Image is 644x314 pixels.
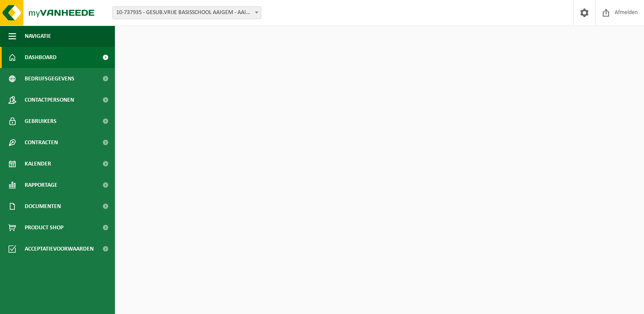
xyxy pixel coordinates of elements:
span: Bedrijfsgegevens [25,68,74,89]
span: 10-737935 - GESUB.VRIJE BASISSCHOOL AAIGEM - AAIGEM [113,7,261,19]
span: 10-737935 - GESUB.VRIJE BASISSCHOOL AAIGEM - AAIGEM [112,6,261,19]
span: Gebruikers [25,111,57,132]
span: Dashboard [25,47,57,68]
span: Product Shop [25,217,63,238]
span: Navigatie [25,26,51,47]
span: Documenten [25,196,61,217]
span: Kalender [25,153,51,174]
span: Contactpersonen [25,89,74,111]
span: Contracten [25,132,58,153]
span: Acceptatievoorwaarden [25,238,94,260]
span: Rapportage [25,174,57,196]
